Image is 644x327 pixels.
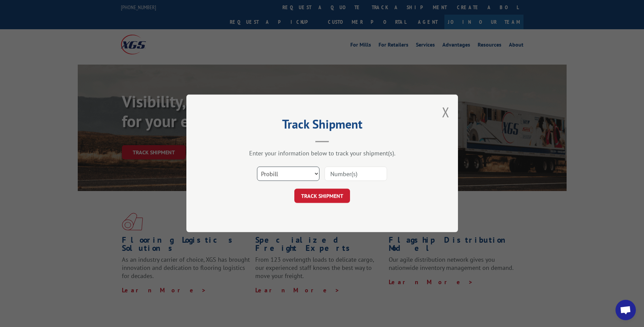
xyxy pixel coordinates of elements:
h2: Track Shipment [220,119,424,132]
div: Open chat [615,300,636,320]
input: Number(s) [325,167,387,181]
div: Enter your information below to track your shipment(s). [220,150,424,157]
button: TRACK SHIPMENT [294,189,350,203]
button: Close modal [442,103,449,121]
